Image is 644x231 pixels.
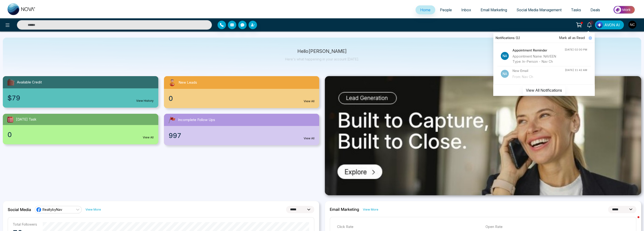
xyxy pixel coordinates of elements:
[8,207,31,212] h2: Social Media
[571,8,581,12] span: Tasks
[501,52,509,60] p: Na
[607,4,641,15] img: Market-place.gif
[43,207,62,212] span: RealtybyNav
[415,5,435,14] a: Home
[481,8,507,12] span: Email Marketing
[337,224,481,230] p: Click Rate
[559,35,585,40] span: Mark all as Read
[590,8,600,12] span: Deals
[512,74,565,79] div: From: Nav Ch
[304,99,314,103] a: View All
[330,207,359,212] h2: Email Marketing
[516,8,562,12] span: Social Media Management
[169,94,173,103] span: 0
[285,49,359,53] p: Hello [PERSON_NAME]
[7,116,14,123] img: todayTask.svg
[420,8,431,12] span: Home
[604,22,620,28] span: AVON AI
[440,8,452,12] span: People
[596,22,603,28] img: Lead Flow
[628,215,639,226] iframe: Intercom live chat
[7,78,15,86] img: availableCredit.svg
[512,68,565,73] h4: New Email
[512,54,565,64] div: Appointment Name: NAVEEN Type: In-Person - Nav Ch
[512,5,566,14] a: Social Media Management
[476,5,512,14] a: Email Marketing
[143,135,154,140] a: View All
[595,20,624,29] button: AVON AI
[304,136,314,141] a: View All
[85,207,101,212] a: View More
[17,80,42,85] span: Available Credit
[161,114,322,145] a: Incomplete Follow Ups997View All
[565,48,587,52] div: [DATE] 02:00 PM
[169,131,181,141] span: 997
[325,76,641,195] img: .
[628,21,636,29] img: User Avatar
[178,80,197,85] span: New Leads
[523,86,565,95] button: View All Notifications
[589,20,594,25] span: 1
[363,207,378,212] a: View More
[523,88,565,92] a: View All Notifications
[457,5,476,14] a: Inbox
[8,93,20,103] span: $79
[512,48,565,53] h4: Appointment Reminder
[16,117,36,122] span: [DATE] Task
[586,5,605,14] a: Deals
[566,5,586,14] a: Tasks
[285,57,359,61] p: Here's what happening in your account [DATE].
[168,116,176,124] img: followUps.svg
[136,99,154,103] a: View History
[8,130,12,140] span: 0
[161,76,322,108] a: New Leads0View All
[13,222,37,227] p: Total Followers
[485,224,629,230] p: Open Rate
[493,33,595,43] div: Notifications (1)
[501,70,509,78] p: Na
[584,20,595,29] a: 1
[435,5,457,14] a: People
[168,78,177,87] img: newLeads.svg
[461,8,471,12] span: Inbox
[178,117,215,123] span: Incomplete Follow Ups
[565,68,587,72] div: [DATE] 11:42 AM
[8,3,36,15] img: Nova CRM Logo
